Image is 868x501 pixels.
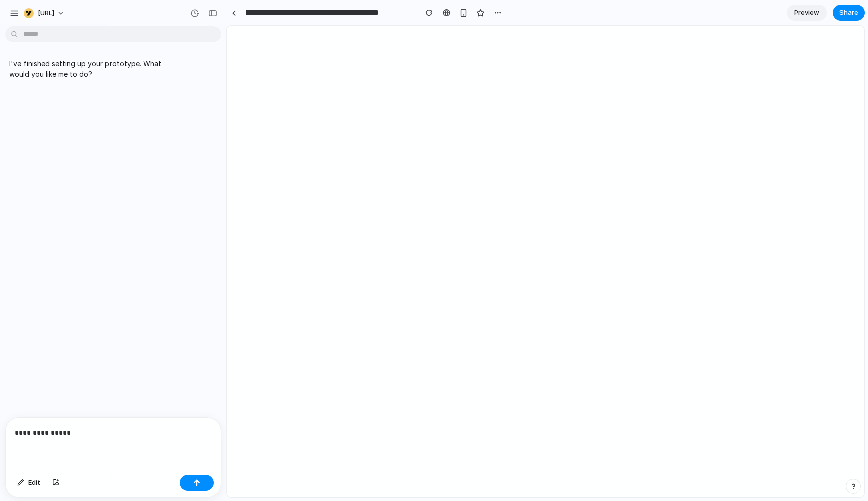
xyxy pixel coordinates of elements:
p: I've finished setting up your prototype. What would you like me to do? [9,58,177,79]
a: Preview [787,5,827,21]
button: Share [833,5,865,21]
button: [URL] [20,5,70,21]
span: Edit [28,478,40,488]
span: [URL] [38,8,54,18]
span: Preview [794,8,819,18]
button: Edit [12,475,45,491]
span: Share [839,8,858,18]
